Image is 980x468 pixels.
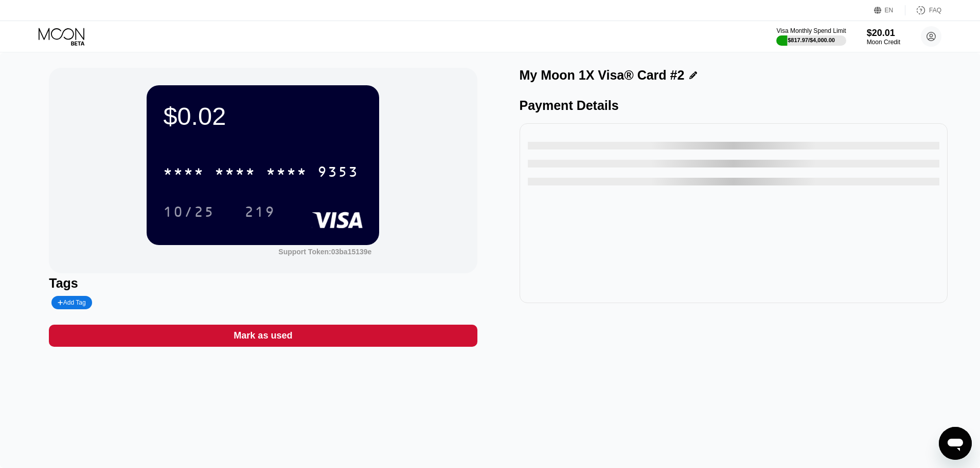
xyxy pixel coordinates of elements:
[905,5,941,15] div: FAQ
[929,7,941,14] div: FAQ
[49,276,477,291] div: Tags
[278,248,371,256] div: Support Token:03ba15139e
[885,7,894,14] div: EN
[776,27,846,34] div: Visa Monthly Spend Limit
[520,68,685,83] div: My Moon 1X Visa® Card #2
[867,28,900,46] div: $20.01Moon Credit
[163,205,215,221] div: 10/25
[155,199,222,224] div: 10/25
[317,165,359,181] div: 9353
[244,205,275,221] div: 219
[520,98,948,113] div: Payment Details
[867,39,900,46] div: Moon Credit
[867,28,900,39] div: $20.01
[51,296,92,309] div: Add Tag
[163,102,363,130] div: $0.02
[939,427,972,460] iframe: Mesajlaşma penceresini başlatma düğmesi
[874,5,905,15] div: EN
[58,299,85,306] div: Add Tag
[234,330,292,342] div: Mark as used
[237,199,283,224] div: 219
[278,248,371,256] div: Support Token: 03ba15139e
[49,325,477,347] div: Mark as used
[776,27,846,46] div: Visa Monthly Spend Limit$817.97/$4,000.00
[788,37,835,43] div: $817.97 / $4,000.00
